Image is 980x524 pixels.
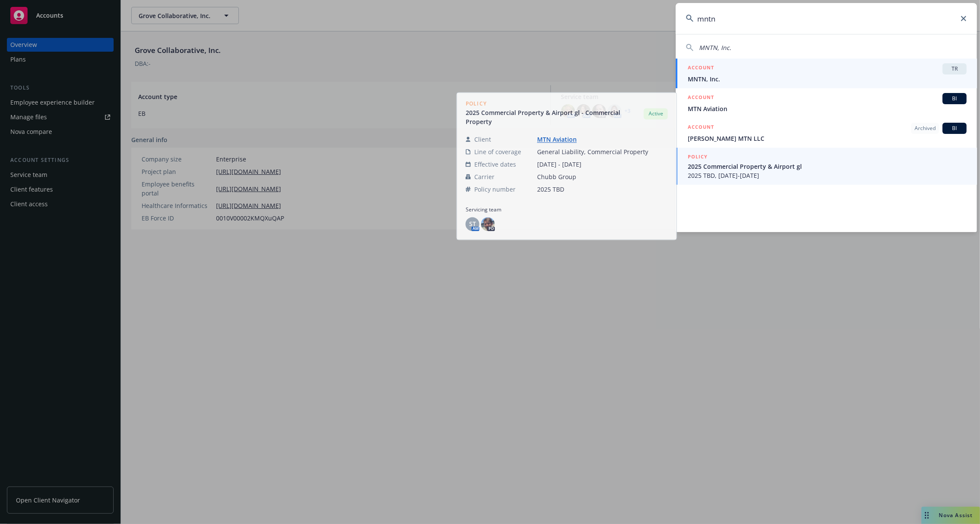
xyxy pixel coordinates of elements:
[676,118,977,148] a: ACCOUNTArchivedBI[PERSON_NAME] MTN LLC
[688,93,714,103] h5: ACCOUNT
[946,95,963,102] span: BI
[915,124,936,132] span: Archived
[699,43,731,52] span: MNTN, Inc.
[688,152,708,161] h5: POLICY
[676,3,977,34] input: Search...
[946,124,963,132] span: BI
[676,88,977,118] a: ACCOUNTBIMTN Aviation
[688,123,714,133] h5: ACCOUNT
[688,63,714,74] h5: ACCOUNT
[688,74,967,84] span: MNTN, Inc.
[946,65,963,73] span: TR
[688,134,967,143] span: [PERSON_NAME] MTN LLC
[688,171,967,180] span: 2025 TBD, [DATE]-[DATE]
[676,148,977,185] a: POLICY2025 Commercial Property & Airport gl2025 TBD, [DATE]-[DATE]
[688,104,967,113] span: MTN Aviation
[688,162,967,171] span: 2025 Commercial Property & Airport gl
[676,59,977,88] a: ACCOUNTTRMNTN, Inc.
